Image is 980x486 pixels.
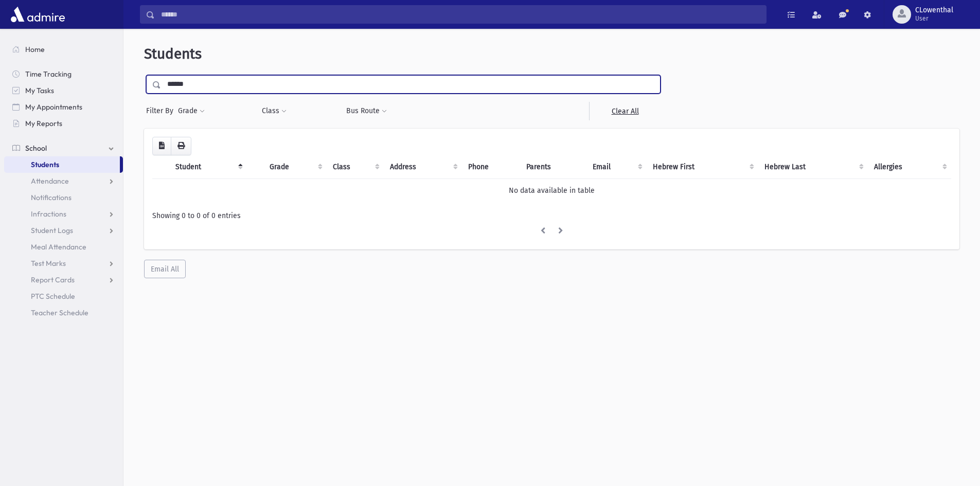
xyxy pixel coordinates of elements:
[169,155,247,179] th: Student: activate to sort column descending
[144,260,186,278] button: Email All
[4,304,123,321] a: Teacher Schedule
[520,155,586,179] th: Parents
[4,41,123,58] a: Home
[25,45,45,54] span: Home
[4,288,123,304] a: PTC Schedule
[263,155,326,179] th: Grade: activate to sort column ascending
[915,14,953,23] span: User
[4,140,123,156] a: School
[25,102,82,112] span: My Appointments
[31,242,86,251] span: Meal Attendance
[4,239,123,255] a: Meal Attendance
[25,143,47,153] span: School
[31,259,66,268] span: Test Marks
[25,69,72,79] span: Time Tracking
[31,193,72,202] span: Notifications
[327,155,384,179] th: Class: activate to sort column ascending
[758,155,868,179] th: Hebrew Last: activate to sort column ascending
[8,4,67,25] img: AdmirePro
[4,99,123,115] a: My Appointments
[384,155,462,179] th: Address: activate to sort column ascending
[915,6,953,14] span: CLowenthal
[4,272,123,288] a: Report Cards
[4,206,123,222] a: Infractions
[152,210,951,221] div: Showing 0 to 0 of 0 entries
[31,308,88,317] span: Teacher Schedule
[4,173,123,189] a: Attendance
[647,155,758,179] th: Hebrew First: activate to sort column ascending
[4,82,123,99] a: My Tasks
[586,155,647,179] th: Email: activate to sort column ascending
[4,255,123,272] a: Test Marks
[31,275,75,284] span: Report Cards
[25,119,62,128] span: My Reports
[177,102,205,120] button: Grade
[144,45,202,62] span: Students
[155,5,766,24] input: Search
[4,222,123,239] a: Student Logs
[4,189,123,206] a: Notifications
[25,86,54,95] span: My Tasks
[462,155,520,179] th: Phone
[868,155,951,179] th: Allergies: activate to sort column ascending
[31,209,66,219] span: Infractions
[31,292,75,301] span: PTC Schedule
[261,102,287,120] button: Class
[146,105,177,116] span: Filter By
[346,102,387,120] button: Bus Route
[31,176,69,186] span: Attendance
[31,226,73,235] span: Student Logs
[152,137,171,155] button: CSV
[4,156,120,173] a: Students
[152,178,951,202] td: No data available in table
[31,160,59,169] span: Students
[4,66,123,82] a: Time Tracking
[171,137,191,155] button: Print
[589,102,661,120] a: Clear All
[4,115,123,132] a: My Reports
